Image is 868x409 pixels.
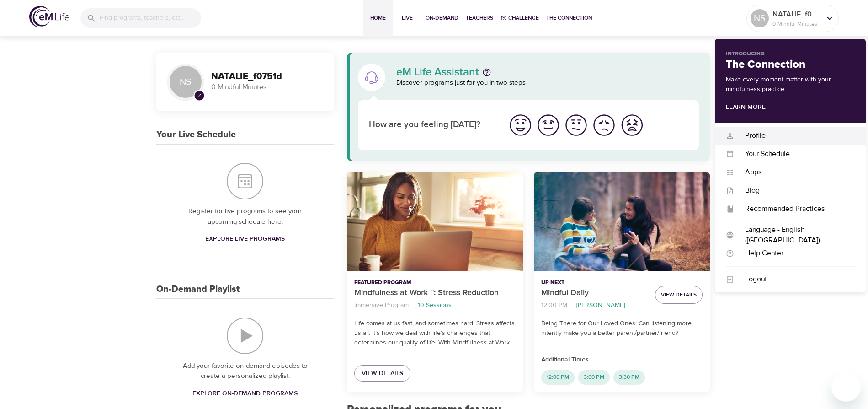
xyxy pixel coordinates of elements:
span: View Details [661,290,697,300]
div: NS [751,9,769,27]
img: eM Life Assistant [364,70,379,85]
p: Additional Times [541,355,703,365]
p: Make every moment matter with your mindfulness practice. [726,75,855,94]
div: Profile [734,130,855,141]
button: Mindful Daily [534,172,710,271]
span: 12:00 PM [541,373,575,381]
div: Blog [734,185,855,196]
div: 12:00 PM [541,370,575,385]
div: Logout [734,274,855,285]
li: · [412,299,414,312]
p: Mindfulness at Work ™: Stress Reduction [354,287,516,299]
span: On-Demand [426,13,458,23]
p: How are you feeling [DATE]? [369,118,495,132]
button: View Details [655,286,703,304]
p: [PERSON_NAME] [576,301,625,310]
nav: breadcrumb [354,299,516,312]
span: Home [367,13,389,23]
img: Your Live Schedule [227,163,263,199]
p: Featured Program [354,279,516,287]
div: 3:00 PM [578,370,610,385]
a: Explore On-Demand Programs [189,385,301,402]
img: On-Demand Playlist [227,318,263,354]
button: I'm feeling ok [562,111,590,139]
span: Teachers [466,13,493,23]
button: I'm feeling bad [590,111,618,139]
input: Find programs, teachers, etc... [100,8,201,28]
img: bad [591,113,617,138]
div: Apps [734,167,855,178]
button: I'm feeling great [506,111,534,139]
div: NS [167,64,204,100]
nav: breadcrumb [541,299,648,312]
div: 3:30 PM [613,370,645,385]
span: 3:00 PM [578,373,610,381]
img: great [508,113,533,138]
p: Being There for Our Loved Ones: Can listening more intently make you a better parent/partner/friend? [541,319,703,338]
span: 1% Challenge [501,13,539,23]
img: ok [564,113,589,138]
iframe: Button to launch messaging window [831,372,861,402]
p: Up Next [541,279,648,287]
p: Mindful Daily [541,287,648,299]
span: The Connection [546,13,592,23]
a: Learn More [726,103,766,111]
button: Mindfulness at Work ™: Stress Reduction [347,172,523,271]
div: Language - English ([GEOGRAPHIC_DATA]) [734,225,855,246]
p: 0 Mindful Minutes [211,82,323,92]
div: Recommended Practices [734,204,855,214]
img: logo [29,6,69,27]
span: Explore On-Demand Programs [192,388,298,399]
p: Register for live programs to see your upcoming schedule here. [175,206,316,227]
li: · [571,299,573,312]
h3: Your Live Schedule [156,129,236,140]
a: View Details [354,365,410,382]
button: I'm feeling worst [618,111,646,139]
p: Life comes at us fast, and sometimes hard. Stress affects us all. It’s how we deal with life’s ch... [354,319,516,348]
span: 3:30 PM [613,373,645,381]
p: 10 Sessions [418,301,452,310]
p: NATALIE_f0751d [772,9,821,20]
span: Live [396,13,418,23]
img: good [536,113,561,138]
div: Help Center [734,248,855,258]
h2: The Connection [726,58,855,71]
h3: On-Demand Playlist [156,284,240,295]
p: 0 Mindful Minutes [772,20,821,28]
span: View Details [362,368,403,379]
p: Discover programs just for you in two steps [396,78,699,88]
p: eM Life Assistant [396,67,479,78]
a: Explore Live Programs [202,231,288,248]
p: 12:00 PM [541,301,567,310]
p: Add your favorite on-demand episodes to create a personalized playlist. [175,361,316,382]
p: Immersive Program [354,301,409,310]
button: I'm feeling good [534,111,562,139]
p: Introducing [726,50,855,58]
span: Explore Live Programs [205,233,285,245]
h3: NATALIE_f0751d [211,71,323,82]
div: Your Schedule [734,149,855,159]
img: worst [619,113,644,138]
